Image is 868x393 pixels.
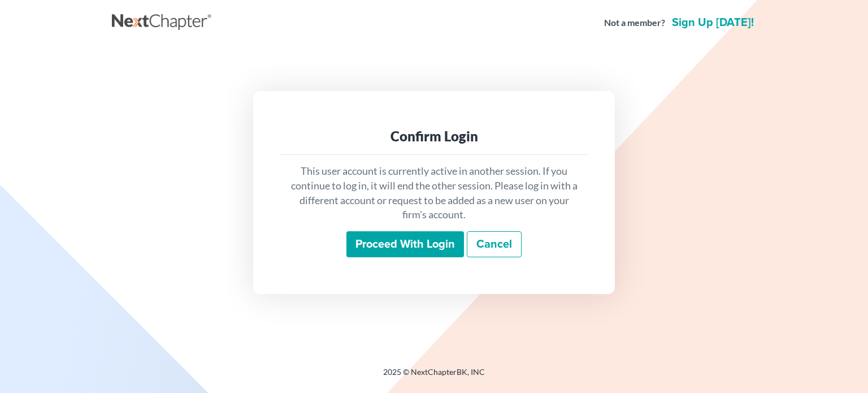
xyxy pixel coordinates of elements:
div: 2025 © NextChapterBK, INC [112,366,756,387]
p: This user account is currently active in another session. If you continue to log in, it will end ... [289,164,579,222]
input: Proceed with login [346,231,464,257]
a: Sign up [DATE]! [670,17,756,28]
div: Confirm Login [289,127,579,145]
a: Cancel [467,231,522,257]
strong: Not a member? [604,16,665,29]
